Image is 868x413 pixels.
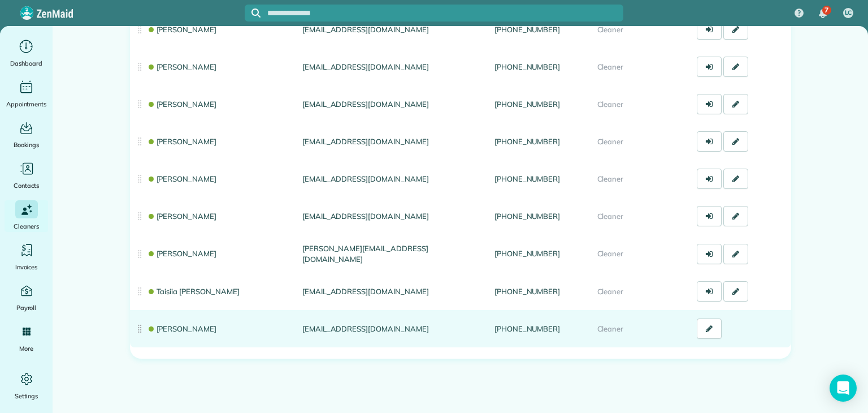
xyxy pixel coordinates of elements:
a: [PHONE_NUMBER] [494,25,560,34]
a: Bookings [5,119,48,150]
td: [EMAIL_ADDRESS][DOMAIN_NAME] [298,123,490,160]
td: [PERSON_NAME][EMAIL_ADDRESS][DOMAIN_NAME] [298,235,490,273]
a: [PHONE_NUMBER] [494,62,560,71]
span: 7 [824,6,828,15]
a: [PHONE_NUMBER] [494,287,560,296]
span: Invoices [15,261,38,273]
a: Taisiia [PERSON_NAME] [147,287,240,296]
span: Cleaner [597,287,624,296]
button: Focus search [245,8,261,18]
a: Appointments [5,78,48,110]
td: [EMAIL_ADDRESS][DOMAIN_NAME] [298,11,490,48]
td: [EMAIL_ADDRESS][DOMAIN_NAME] [298,310,490,347]
td: [EMAIL_ADDRESS][DOMAIN_NAME] [298,85,490,123]
span: Dashboard [10,58,42,69]
span: Cleaner [597,100,624,109]
span: Cleaners [14,221,39,232]
a: [PHONE_NUMBER] [494,324,560,333]
span: More [19,343,33,354]
a: [PERSON_NAME] [147,62,217,71]
a: [PERSON_NAME] [147,137,217,146]
a: Contacts [5,160,48,191]
a: Settings [5,370,48,402]
a: [PHONE_NUMBER] [494,137,560,146]
span: Payroll [16,302,37,313]
a: [PERSON_NAME] [147,100,217,109]
a: Cleaners [5,200,48,232]
span: Cleaner [597,249,624,258]
a: [PHONE_NUMBER] [494,100,560,109]
span: Cleaner [597,62,624,71]
div: Open Intercom Messenger [830,375,857,402]
a: Invoices [5,241,48,273]
td: [EMAIL_ADDRESS][DOMAIN_NAME] [298,48,490,85]
span: Contacts [14,180,39,191]
td: [EMAIL_ADDRESS][DOMAIN_NAME] [298,273,490,310]
span: LC [845,8,852,18]
a: [PHONE_NUMBER] [494,174,560,183]
span: Cleaner [597,212,624,221]
span: Appointments [6,98,47,110]
span: Bookings [14,139,40,150]
span: Cleaner [597,25,624,34]
a: [PERSON_NAME] [147,324,217,333]
span: Cleaner [597,174,624,183]
a: [PHONE_NUMBER] [494,249,560,258]
a: [PHONE_NUMBER] [494,212,560,221]
a: [PERSON_NAME] [147,249,217,258]
td: [EMAIL_ADDRESS][DOMAIN_NAME] [298,160,490,197]
a: Payroll [5,282,48,313]
span: Cleaner [597,324,624,333]
a: [PERSON_NAME] [147,212,217,221]
a: Dashboard [5,37,48,69]
svg: Focus search [251,8,261,18]
span: Settings [15,390,38,402]
a: [PERSON_NAME] [147,25,217,34]
a: [PERSON_NAME] [147,174,217,183]
div: 7 unread notifications [811,1,835,26]
span: Cleaner [597,137,624,146]
td: [EMAIL_ADDRESS][DOMAIN_NAME] [298,197,490,235]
